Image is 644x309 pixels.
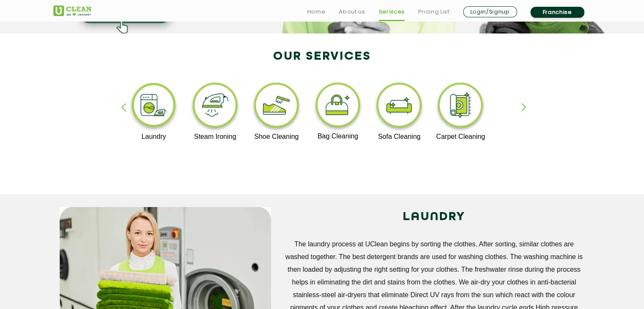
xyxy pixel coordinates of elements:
a: Login/Signup [463,6,517,17]
p: Laundry [128,133,180,141]
p: Sofa Cleaning [373,133,425,141]
a: Pricing List [418,7,450,17]
img: carpet_cleaning_11zon.webp [434,80,486,133]
img: shoe_cleaning_11zon.webp [251,80,303,133]
a: Services [379,7,404,17]
p: Steam Ironing [189,133,241,141]
p: Bag Cleaning [312,132,364,140]
p: Carpet Cleaning [434,133,486,141]
img: steam_ironing_11zon.webp [189,80,241,133]
h2: LAUNDRY [284,207,585,227]
a: Home [307,7,326,17]
a: About us [339,7,365,17]
img: sofa_cleaning_11zon.webp [373,80,425,133]
img: laundry_cleaning_11zon.webp [128,80,180,133]
img: bag_cleaning_11zon.webp [312,80,364,132]
p: Shoe Cleaning [251,133,303,141]
img: UClean Laundry and Dry Cleaning [53,6,91,16]
a: Franchise [531,7,584,18]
